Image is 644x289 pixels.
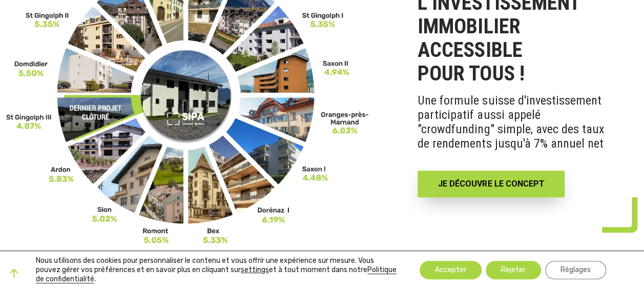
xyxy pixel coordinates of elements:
[241,265,269,275] button: settings
[593,240,644,289] div: Widget de chat
[36,256,398,284] p: Nous utilisons des cookies pour personnaliser le contenu et vous offrir une expérience sur mesure...
[418,86,615,158] p: Une formule suisse d'investissement participatif aussi appelé "crowdfunding" simple, avec des tau...
[36,265,397,283] a: Politique de confidentialité
[420,261,482,279] button: Accepter
[545,261,606,279] button: Réglages
[593,240,644,289] iframe: Chat Widget
[486,261,541,279] button: Rejeter
[418,171,565,197] a: JE DÉCOUVRE LE CONCEPT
